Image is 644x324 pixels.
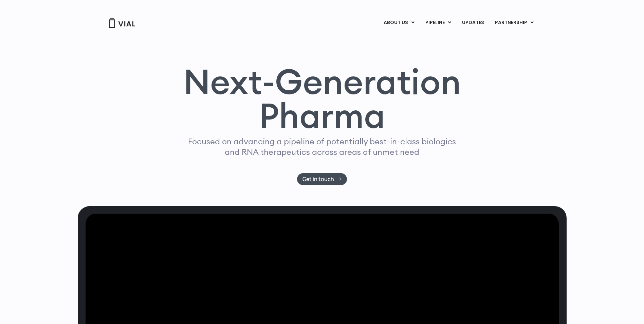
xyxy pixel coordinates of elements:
p: Focused on advancing a pipeline of potentially best-in-class biologics and RNA therapeutics acros... [185,136,459,157]
h1: Next-Generation Pharma [175,65,469,133]
a: UPDATES [457,17,489,29]
span: Get in touch [302,177,334,182]
a: PIPELINEMenu Toggle [420,17,456,29]
a: Get in touch [297,173,347,185]
a: PARTNERSHIPMenu Toggle [490,17,539,29]
img: Vial Logo [108,18,135,28]
a: ABOUT USMenu Toggle [378,17,420,29]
